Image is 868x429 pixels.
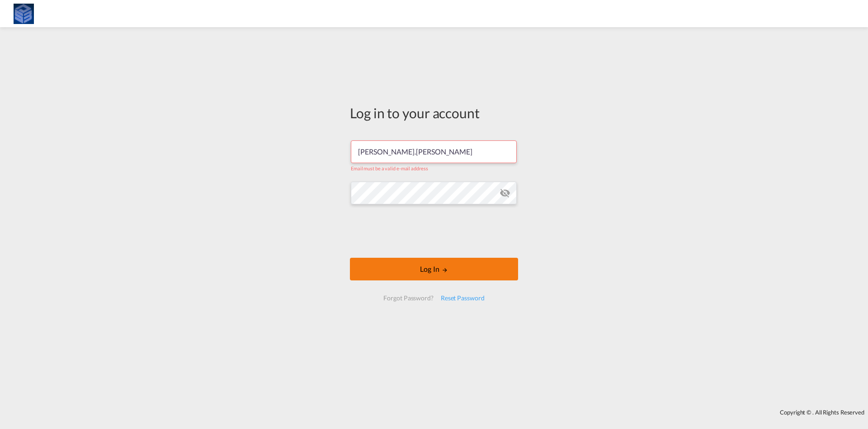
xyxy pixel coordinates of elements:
[437,290,488,306] div: Reset Password
[500,188,510,198] md-icon: icon-eye-off
[380,290,437,306] div: Forgot Password?
[365,213,503,249] iframe: reCAPTCHA
[14,4,34,24] img: fff785d0086311efa2d3e168b14c2f64.png
[351,165,428,171] span: Email must be a valid e-mail address
[351,140,517,163] input: Enter email/phone number
[350,103,518,122] div: Log in to your account
[350,258,518,280] button: LOGIN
